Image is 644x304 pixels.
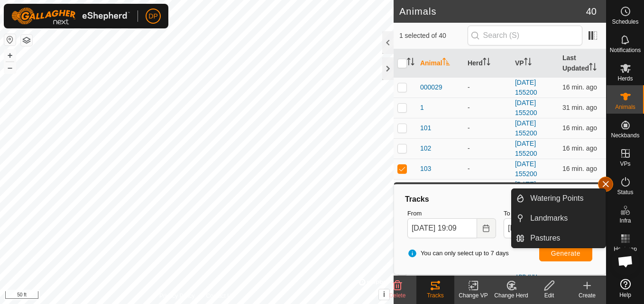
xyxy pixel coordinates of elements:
a: [DATE] 155200 [515,160,537,178]
a: Watering Points [524,189,606,208]
span: Animals [615,104,635,110]
a: Landmarks [524,209,606,228]
span: 1 [420,103,424,113]
label: From [407,209,496,218]
span: 40 [586,4,597,18]
a: [DATE] 155200 [515,99,537,116]
div: - [468,143,507,153]
button: Reset Map [4,34,16,45]
h2: Animals [399,6,586,17]
p-sorticon: Activate to sort [442,59,450,67]
button: + [4,50,16,61]
span: Generate [551,250,580,257]
div: Change VP [454,291,492,300]
th: Animal [416,49,464,78]
img: Gallagher Logo [11,8,130,25]
p-sorticon: Activate to sort [524,59,532,67]
span: Sep 9, 2025, 6:53 PM [562,144,597,152]
li: Pastures [512,229,606,248]
span: 1 selected of 40 [399,31,468,41]
div: Change Herd [492,291,530,300]
span: 103 [420,164,431,174]
div: - [468,123,507,133]
a: Pastures [524,229,606,248]
span: You can only select up to 7 days [407,249,509,258]
button: Choose Date [477,218,496,238]
th: Herd [464,49,511,78]
span: Help [619,292,631,298]
span: Watering Points [530,193,583,204]
li: Landmarks [512,209,606,228]
span: 102 [420,143,431,153]
span: Schedules [612,19,638,25]
p-sorticon: Activate to sort [589,64,597,72]
div: Open chat [611,247,640,276]
span: Sep 9, 2025, 6:38 PM [562,104,597,111]
div: Edit [530,291,568,300]
a: [DATE] 155200 [515,180,537,198]
div: - [468,82,507,92]
button: – [4,62,16,73]
span: Notifications [610,47,641,53]
a: Help [607,275,644,302]
div: Create [568,291,606,300]
span: Herds [617,76,633,81]
span: 000029 [420,82,442,92]
a: [DATE] 155200 [515,140,537,157]
p-sorticon: Activate to sort [407,59,414,67]
a: Contact Us [206,292,234,300]
span: 101 [420,123,431,133]
div: - [468,164,507,174]
span: Pastures [530,232,560,244]
span: Delete [389,292,406,299]
span: Heatmap [614,246,637,252]
span: DP [148,11,157,21]
th: VP [511,49,559,78]
a: Privacy Policy [159,292,195,300]
a: [DATE] 155200 [515,79,537,96]
th: Last Updated [559,49,606,78]
span: Sep 9, 2025, 6:53 PM [562,165,597,172]
a: [DATE] 155200 [515,119,537,137]
div: Tracks [404,194,596,205]
div: - [468,103,507,113]
button: Map Layers [21,35,32,46]
span: Sep 9, 2025, 6:53 PM [562,124,597,132]
span: i [383,290,385,298]
label: To [504,209,592,218]
button: Generate [539,245,592,261]
div: Tracks [416,291,454,300]
span: Sep 9, 2025, 6:53 PM [562,83,597,91]
span: VPs [620,161,630,167]
p-sorticon: Activate to sort [483,59,490,67]
button: i [379,289,389,300]
input: Search (S) [468,26,582,45]
span: Infra [619,218,631,224]
span: Landmarks [530,213,568,224]
span: Status [617,189,633,195]
li: Watering Points [512,189,606,208]
span: Neckbands [611,133,639,138]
